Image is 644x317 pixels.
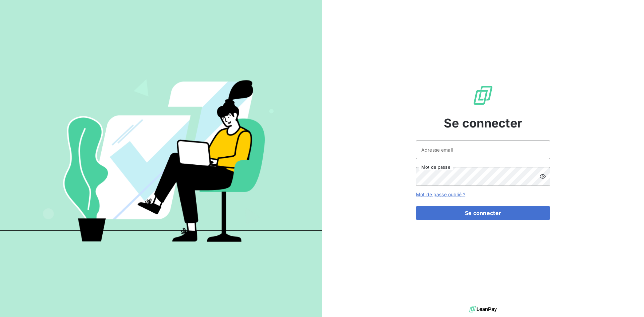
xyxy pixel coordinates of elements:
[472,85,494,106] img: Logo LeanPay
[416,206,550,220] button: Se connecter
[444,114,522,132] span: Se connecter
[469,304,497,314] img: logo
[416,140,550,159] input: placeholder
[416,192,465,197] a: Mot de passe oublié ?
